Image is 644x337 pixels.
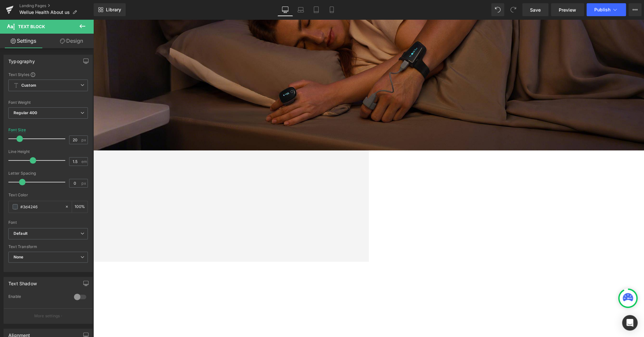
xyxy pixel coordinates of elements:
[106,7,121,13] span: Library
[491,3,504,16] button: Undo
[81,138,87,142] span: px
[8,171,88,176] div: Letter Spacing
[8,220,88,225] div: Font
[587,3,626,16] button: Publish
[324,3,339,16] a: Mobile
[8,277,37,286] div: Text Shadow
[622,315,638,331] div: Open Intercom Messenger
[8,149,88,154] div: Line Height
[21,83,36,88] b: Custom
[293,3,308,16] a: Laptop
[14,255,24,259] b: None
[8,245,88,249] div: Text Transform
[4,308,92,323] button: More settings
[594,7,610,12] span: Publish
[277,3,293,16] a: Desktop
[8,55,35,64] div: Typography
[20,203,62,210] input: Color
[8,193,88,197] div: Text Color
[559,6,576,13] span: Preview
[18,24,45,29] span: Text Block
[551,3,584,16] a: Preview
[530,6,541,13] span: Save
[14,110,37,115] b: Regular 400
[48,34,95,48] a: Design
[72,201,88,212] div: %
[19,10,70,15] span: Wellue Health About us
[94,3,126,16] a: New Library
[19,3,94,8] a: Landing Pages
[81,159,87,164] span: em
[8,294,68,301] div: Enable
[507,3,520,16] button: Redo
[81,181,87,185] span: px
[628,3,641,16] button: More
[308,3,324,16] a: Tablet
[8,100,88,105] div: Font Weight
[34,313,60,319] p: More settings
[8,128,26,132] div: Font Size
[14,231,27,236] i: Default
[8,72,88,77] div: Text Styles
